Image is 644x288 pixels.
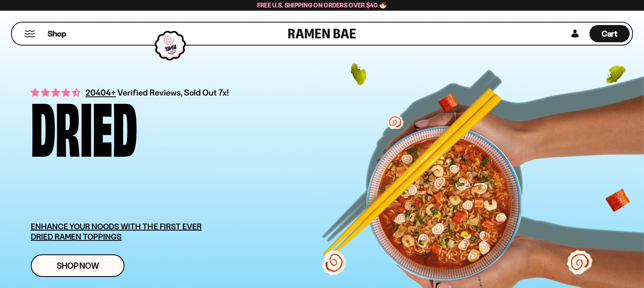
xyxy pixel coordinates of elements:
[117,87,229,98] span: Verified Reviews, Sold Out 7x!
[24,30,35,37] button: Mobile Menu Trigger
[57,261,99,270] span: Shop Now
[602,29,618,39] span: Cart
[48,28,66,39] span: Shop
[589,23,630,45] div: Cart
[257,1,387,9] span: Free U.S. Shipping on Orders over $40 🍜
[48,25,66,42] a: Shop
[31,97,137,153] div: Dried
[31,254,124,277] a: Shop Now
